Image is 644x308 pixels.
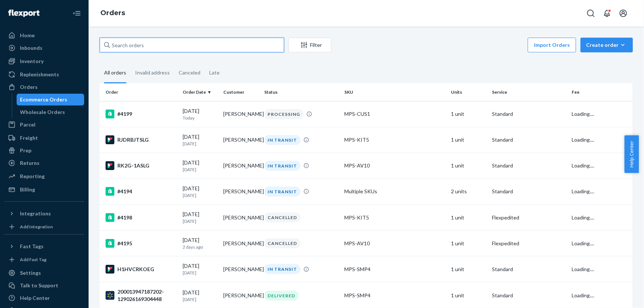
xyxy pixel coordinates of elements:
p: [DATE] [183,218,218,224]
p: Standard [492,110,566,118]
div: MPS-AV10 [344,240,445,247]
div: Add Integration [20,224,53,230]
a: Orders [4,81,84,93]
td: 2 units [448,179,489,204]
td: [PERSON_NAME] [221,179,262,204]
a: Home [4,30,84,41]
a: Wholesale Orders [17,106,85,118]
td: Loading.... [569,205,633,231]
input: Search orders [100,38,284,52]
div: Inventory [20,58,44,65]
a: Inventory [4,55,84,67]
div: Orders [20,83,38,91]
div: CANCELLED [264,238,300,248]
div: IN TRANSIT [264,187,300,197]
div: Settings [20,269,41,277]
div: PROCESSING [264,109,303,119]
a: Add Fast Tag [4,255,84,264]
a: Talk to Support [4,280,84,291]
a: Inbounds [4,42,84,54]
div: MPS-SMP4 [344,292,445,299]
img: Flexport logo [8,10,39,17]
td: 1 unit [448,101,489,127]
a: Help Center [4,292,84,304]
div: DELIVERED [264,291,299,301]
button: Filter [289,38,331,52]
p: [DATE] [183,296,218,302]
td: Multiple SKUs [341,179,448,204]
div: Freight [20,134,38,142]
p: [DATE] [183,270,218,276]
td: [PERSON_NAME] [221,205,262,231]
div: Billing [20,186,35,193]
div: Prep [20,147,31,154]
th: Fee [569,83,633,101]
div: MPS-SMP4 [344,266,445,273]
div: Integrations [20,210,51,217]
button: Fast Tags [4,240,84,252]
div: All orders [104,63,126,83]
p: Flexpedited [492,214,566,221]
td: [PERSON_NAME] [221,231,262,256]
button: Open notifications [600,6,614,21]
td: Loading.... [569,179,633,204]
p: Standard [492,136,566,143]
td: Loading.... [569,153,633,179]
div: [DATE] [183,133,218,147]
div: [DATE] [183,159,218,173]
p: [DATE] [183,141,218,147]
td: Loading.... [569,127,633,153]
div: Add Fast Tag [20,256,47,263]
a: Settings [4,267,84,279]
div: MPS-KIT5 [344,136,445,143]
button: Open Search Box [583,6,598,21]
td: 1 unit [448,153,489,179]
div: MPS-AV10 [344,162,445,169]
div: MPS-KIT5 [344,214,445,221]
button: Close Navigation [69,6,84,21]
button: Create order [581,38,633,52]
a: Replenishments [4,69,84,80]
td: 1 unit [448,231,489,256]
td: Loading.... [569,231,633,256]
div: MPS-CUS1 [344,110,445,118]
p: Standard [492,292,566,299]
div: IN TRANSIT [264,135,300,145]
th: Service [489,83,569,101]
div: Invalid address [135,63,170,82]
td: 1 unit [448,205,489,231]
a: Parcel [4,119,84,131]
td: Loading.... [569,256,633,282]
div: IN TRANSIT [264,161,300,171]
a: Orders [100,9,125,17]
button: Import Orders [528,38,576,52]
div: Home [20,32,35,39]
div: #4194 [106,187,177,196]
div: #4198 [106,213,177,222]
div: Help Center [20,294,50,302]
div: [DATE] [183,211,218,224]
button: Integrations [4,208,84,219]
div: #4199 [106,110,177,118]
a: Prep [4,145,84,156]
div: Replenishments [20,71,59,78]
p: Standard [492,266,566,273]
div: Talk to Support [20,282,58,289]
p: [DATE] [183,192,218,198]
a: Billing [4,184,84,195]
div: Wholesale Orders [20,108,65,116]
td: 1 unit [448,256,489,282]
a: Freight [4,132,84,144]
div: Parcel [20,121,35,128]
a: Reporting [4,170,84,182]
div: [DATE] [183,262,218,276]
p: [DATE] [183,166,218,173]
div: 200013947187202-129026169304448 [106,288,177,303]
div: Inbounds [20,44,42,52]
td: [PERSON_NAME] [221,256,262,282]
td: [PERSON_NAME] [221,101,262,127]
span: Help Center [624,135,639,173]
td: Loading.... [569,101,633,127]
div: H1HVCRKOEG [106,265,177,274]
button: Open account menu [616,6,631,21]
